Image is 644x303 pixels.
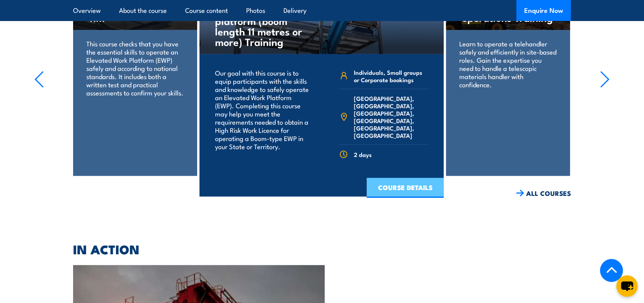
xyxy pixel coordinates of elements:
span: [GEOGRAPHIC_DATA], [GEOGRAPHIC_DATA], [GEOGRAPHIC_DATA], [GEOGRAPHIC_DATA], [GEOGRAPHIC_DATA], [G... [354,95,428,139]
a: ALL COURSES [516,189,571,198]
h2: IN ACTION [73,243,571,254]
span: 2 days [354,151,372,158]
a: COURSE DETAILS [367,178,444,198]
h4: VOC - EWP under 11m [89,2,181,23]
p: Our goal with this course is to equip participants with the skills and knowledge to safely operat... [215,69,311,150]
button: chat-button [616,275,638,297]
span: Individuals, Small groups or Corporate bookings [354,69,428,83]
p: Learn to operate a telehandler safely and efficiently in site-based roles. Gain the expertise you... [459,39,557,88]
p: This course checks that you have the essential skills to operate an Elevated Work Platform (EWP) ... [86,39,184,97]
